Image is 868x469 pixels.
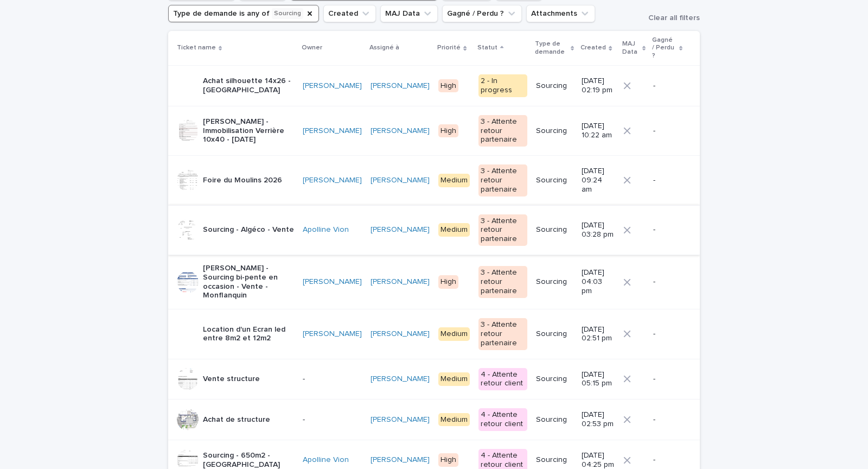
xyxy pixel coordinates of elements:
p: [PERSON_NAME] - Sourcing bi-pente en occasion - Vente - Monflanquin [203,264,294,300]
p: - [653,329,682,339]
div: Medium [438,327,470,341]
div: Medium [438,413,470,427]
button: Type de demande [168,5,319,22]
p: Type de demande [535,38,568,58]
p: [DATE] 10:22 am [582,122,615,140]
tr: Foire du Moulins 2026[PERSON_NAME] [PERSON_NAME] Medium3 - Attente retour partenaireSourcing[DATE... [168,156,700,205]
p: [DATE] 04:03 pm [582,268,615,295]
p: Sourcing - Algéco - Vente [203,225,294,234]
p: Gagné / Perdu ? [652,34,676,62]
p: Sourcing [536,81,573,91]
div: Medium [438,174,470,187]
div: High [438,453,458,467]
a: [PERSON_NAME] [303,329,362,339]
div: 3 - Attente retour partenaire [478,266,527,297]
p: - [303,375,362,384]
tr: Achat de structure-[PERSON_NAME] Medium4 - Attente retour clientSourcing[DATE] 02:53 pm- [168,400,700,440]
a: [PERSON_NAME] [371,329,430,339]
div: 2 - In progress [478,74,527,97]
p: Sourcing [536,375,573,384]
p: Sourcing [536,329,573,339]
tr: Sourcing - Algéco - VenteApolline Vion [PERSON_NAME] Medium3 - Attente retour partenaireSourcing[... [168,205,700,255]
p: Priorité [437,42,461,54]
div: 4 - Attente retour client [478,408,527,431]
p: Achat de structure [203,415,270,424]
p: - [653,375,682,384]
p: MAJ Data [622,38,639,58]
p: Assigné à [369,42,399,54]
p: Ticket name [177,42,216,54]
p: Statut [477,42,497,54]
a: [PERSON_NAME] [371,225,430,234]
tr: [PERSON_NAME] - Immobilisation Verrière 10x40 - [DATE][PERSON_NAME] [PERSON_NAME] High3 - Attente... [168,106,700,155]
p: - [653,81,682,91]
button: Created [323,5,376,22]
div: High [438,79,458,93]
a: [PERSON_NAME] [371,126,430,136]
div: 3 - Attente retour partenaire [478,164,527,196]
p: Vente structure [203,375,260,384]
button: Gagné / Perdu ? [442,5,522,22]
p: - [653,277,682,287]
p: Foire du Moulins 2026 [203,176,282,185]
p: Sourcing [536,126,573,136]
button: Clear all filters [640,14,700,22]
p: [DATE] 02:53 pm [582,410,615,429]
p: Sourcing [536,225,573,234]
a: [PERSON_NAME] [303,176,362,185]
div: Medium [438,223,470,237]
p: Created [580,42,606,54]
div: 3 - Attente retour partenaire [478,214,527,246]
p: [PERSON_NAME] - Immobilisation Verrière 10x40 - [DATE] [203,117,294,144]
div: High [438,275,458,289]
p: Sourcing [536,455,573,465]
p: - [653,225,682,234]
a: [PERSON_NAME] [303,277,362,287]
div: 3 - Attente retour partenaire [478,318,527,350]
span: Clear all filters [648,14,700,22]
div: 4 - Attente retour client [478,368,527,391]
p: [DATE] 09:24 am [582,167,615,194]
p: Owner [302,42,322,54]
a: Apolline Vion [303,225,349,234]
a: [PERSON_NAME] [371,415,430,424]
a: [PERSON_NAME] [371,277,430,287]
tr: Vente structure-[PERSON_NAME] Medium4 - Attente retour clientSourcing[DATE] 05:15 pm- [168,359,700,400]
tr: Location d'un Ecran led entre 8m2 et 12m2[PERSON_NAME] [PERSON_NAME] Medium3 - Attente retour par... [168,309,700,359]
div: 3 - Attente retour partenaire [478,115,527,147]
p: [DATE] 02:51 pm [582,325,615,344]
button: MAJ Data [380,5,438,22]
a: [PERSON_NAME] [371,81,430,91]
button: Attachments [526,5,595,22]
a: [PERSON_NAME] [303,81,362,91]
a: [PERSON_NAME] [371,375,430,384]
p: Sourcing [536,176,573,185]
p: - [653,455,682,465]
div: High [438,124,458,138]
p: - [653,415,682,424]
p: Achat silhouette 14x26 - [GEOGRAPHIC_DATA] [203,77,294,95]
div: Medium [438,372,470,386]
p: Sourcing [536,277,573,287]
p: [DATE] 03:28 pm [582,221,615,239]
p: [DATE] 05:15 pm [582,370,615,389]
p: Sourcing [536,415,573,424]
p: - [653,176,682,185]
p: [DATE] 02:19 pm [582,77,615,95]
a: [PERSON_NAME] [371,176,430,185]
tr: [PERSON_NAME] - Sourcing bi-pente en occasion - Vente - Monflanquin[PERSON_NAME] [PERSON_NAME] Hi... [168,255,700,309]
a: [PERSON_NAME] [371,455,430,465]
a: Apolline Vion [303,455,349,465]
p: - [653,126,682,136]
p: - [303,415,362,424]
a: [PERSON_NAME] [303,126,362,136]
tr: Achat silhouette 14x26 - [GEOGRAPHIC_DATA][PERSON_NAME] [PERSON_NAME] High2 - In progressSourcing... [168,66,700,106]
p: Location d'un Ecran led entre 8m2 et 12m2 [203,325,294,344]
